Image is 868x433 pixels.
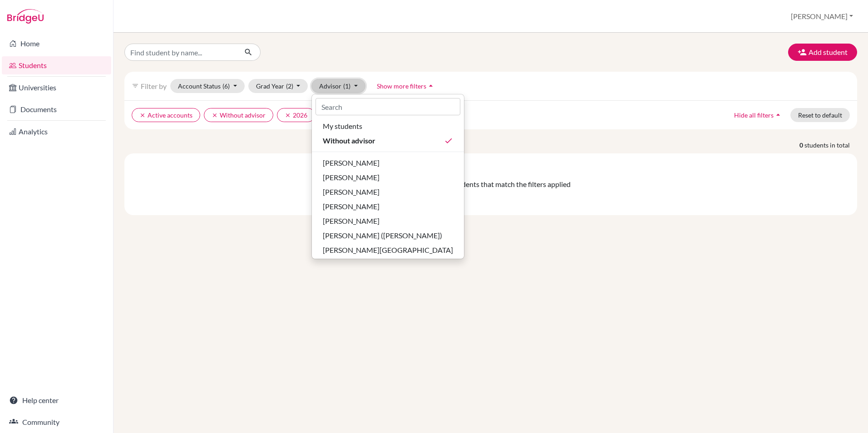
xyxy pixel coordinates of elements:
[248,79,308,93] button: Grad Year(2)
[132,108,200,122] button: clearActive accounts
[312,170,464,185] button: [PERSON_NAME]
[124,44,237,61] input: Find student by name...
[312,243,464,257] button: [PERSON_NAME][GEOGRAPHIC_DATA]
[323,172,380,183] span: [PERSON_NAME]
[323,135,375,146] span: Without advisor
[132,179,850,190] div: There are no students that match the filters applied
[286,82,293,90] span: (2)
[787,8,857,25] button: [PERSON_NAME]
[277,108,315,122] button: clear2026
[323,201,380,212] span: [PERSON_NAME]
[2,413,111,431] a: Community
[799,140,804,150] strong: 0
[323,187,380,197] span: [PERSON_NAME]
[312,185,464,199] button: [PERSON_NAME]
[7,9,44,24] img: Bridge-U
[804,140,857,150] span: students in total
[726,108,790,122] button: Hide all filtersarrow_drop_up
[426,81,435,90] i: arrow_drop_up
[369,79,443,93] button: Show more filtersarrow_drop_up
[323,216,380,226] span: [PERSON_NAME]
[2,34,111,53] a: Home
[311,94,464,259] div: Advisor(1)
[377,82,426,90] span: Show more filters
[444,136,453,145] i: done
[2,79,111,97] a: Universities
[774,110,783,119] i: arrow_drop_up
[204,108,273,122] button: clearWithout advisor
[323,157,380,168] span: [PERSON_NAME]
[734,111,774,119] span: Hide all filters
[312,214,464,228] button: [PERSON_NAME]
[312,156,464,170] button: [PERSON_NAME]
[312,119,464,133] button: My students
[343,82,350,90] span: (1)
[170,79,245,93] button: Account Status(6)
[316,98,460,115] input: Search
[312,199,464,214] button: [PERSON_NAME]
[139,112,146,118] i: clear
[212,112,218,118] i: clear
[312,228,464,243] button: [PERSON_NAME] ([PERSON_NAME])
[323,245,453,256] span: [PERSON_NAME][GEOGRAPHIC_DATA]
[312,133,464,148] button: Without advisordone
[323,121,362,132] span: My students
[323,230,442,241] span: [PERSON_NAME] ([PERSON_NAME])
[222,82,230,90] span: (6)
[2,100,111,118] a: Documents
[141,82,167,90] span: Filter by
[311,79,365,93] button: Advisor(1)
[132,82,139,89] i: filter_list
[2,123,111,141] a: Analytics
[2,391,111,409] a: Help center
[790,108,850,122] button: Reset to default
[285,112,291,118] i: clear
[2,56,111,74] a: Students
[788,44,857,61] button: Add student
